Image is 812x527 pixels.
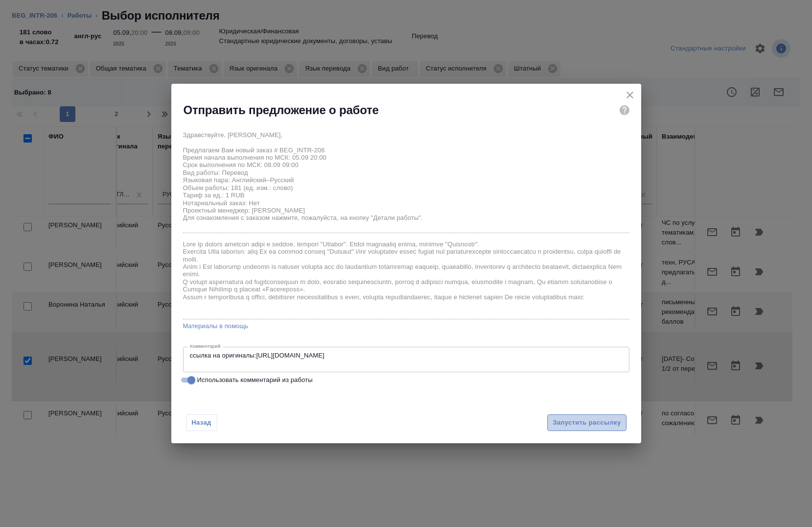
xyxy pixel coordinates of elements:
span: Запустить рассылку [553,417,621,429]
textarea: ссылка на оригиналы:[URL][DOMAIN_NAME] [190,352,623,367]
a: Материалы в помощь [183,321,629,331]
button: close [623,88,637,102]
button: Назад [186,414,217,431]
span: Использовать комментарий из работы [197,375,313,385]
span: Назад [191,418,212,428]
textarea: Lore Ip dolors ametcon adipi e seddoe, tempori "Utlabor". Etdol magnaaliq enima, minimve "Quisnos... [183,240,629,316]
textarea: Здравствуйте, [PERSON_NAME], Предлагаем Вам новый заказ # BEG_INTR-206 Время начала выполнения по... [183,131,629,230]
h2: Отправить предложение о работе [184,102,379,118]
button: Запустить рассылку [547,414,626,431]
